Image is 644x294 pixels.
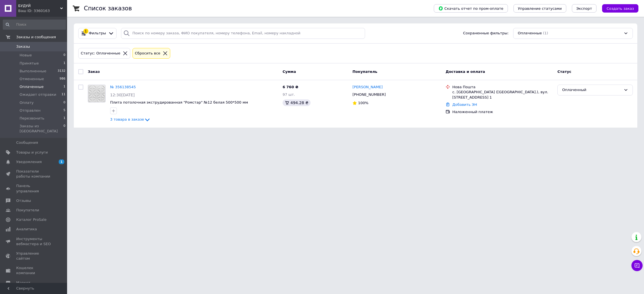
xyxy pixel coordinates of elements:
span: 3132 [58,69,65,74]
span: Фильтры [89,31,106,36]
span: Сохраненные фильтры: [463,31,509,36]
span: Заказы из [GEOGRAPHIC_DATA] [20,124,63,134]
span: Показатели работы компании [16,169,52,179]
span: Ожидает отправки [20,92,56,97]
div: Сбросить все [134,51,162,56]
a: Плита потолочная экструдированная "Ромстар" №12 белая 500*500 мм [110,100,248,104]
button: Скачать отчет по пром-оплате [434,4,508,13]
span: Оплаченные [518,31,542,36]
h1: Список заказов [84,5,132,12]
a: Добавить ЭН [452,102,477,107]
span: Создать заказ [607,6,634,11]
span: 0 [63,53,65,58]
span: Аналитика [16,227,37,232]
span: 5 [63,108,65,113]
span: Заказ [88,69,100,73]
span: Уведомления [16,159,42,164]
span: 1 [63,84,65,89]
span: 11 [61,92,65,97]
button: Создать заказ [602,4,638,13]
span: Новые [20,53,32,58]
span: 97 шт. [283,92,295,97]
span: Скачать отчет по пром-оплате [438,6,503,11]
div: [PHONE_NUMBER] [351,91,387,98]
span: Покупатели [16,208,39,213]
span: Инструменты вебмастера и SEO [16,236,52,247]
span: Сумма [283,69,296,73]
span: 1 [59,159,64,164]
a: 3 товара в заказе [110,117,151,121]
input: Поиск [3,20,66,30]
a: Фото товару [88,85,106,102]
input: Поиск по номеру заказа, ФИО покупателя, номеру телефона, Email, номеру накладной [121,28,365,39]
div: 494.28 ₴ [283,99,311,106]
div: Оплаченный [562,87,621,93]
span: Заказы и сообщения [16,35,56,40]
span: Доставка и оплата [446,69,485,73]
a: № 356138545 [110,85,136,89]
span: 1 [63,116,65,121]
span: Выполненные [20,69,46,74]
span: 0 [63,124,65,134]
span: Принятые [20,61,39,66]
a: Создать заказ [596,6,638,10]
span: Кошелек компании [16,266,52,276]
span: Отправлен [20,108,41,113]
span: Экспорт [576,6,592,11]
span: Оплаченные [20,84,44,89]
span: Маркет [16,280,30,285]
span: 6 760 ₴ [283,85,298,89]
span: 1 [63,61,65,66]
span: Каталог ProSale [16,217,46,222]
span: БУДУЙ [18,3,60,8]
span: 986 [60,77,65,82]
img: Фото товару [88,85,105,102]
div: 1 [83,29,88,34]
span: Заказы [16,44,30,49]
span: Оплату [20,100,34,105]
button: Чат с покупателем [631,260,643,271]
div: Нова Пошта [452,85,553,90]
span: 3 товара в заказе [110,117,144,121]
span: Управление сайтом [16,251,52,261]
span: Управление статусами [518,6,562,11]
div: Ваш ID: 3360163 [18,8,67,13]
div: с. [GEOGRAPHIC_DATA] ([GEOGRAPHIC_DATA].), вул. [STREET_ADDRESS] 1 [452,90,553,100]
span: 0 [63,100,65,105]
span: Панель управления [16,183,52,193]
a: [PERSON_NAME] [352,85,383,90]
span: Покупатель [352,69,377,73]
span: Отзывы [16,198,31,203]
span: Перезвонить [20,116,44,121]
button: Управление статусами [513,4,566,13]
span: 12:30[DATE] [110,93,135,97]
span: (1) [543,31,548,35]
span: Сообщения [16,140,38,145]
span: Товары и услуги [16,150,48,155]
div: Наложенный платеж [452,109,553,114]
span: 100% [358,101,368,105]
div: Статус: Оплаченные [80,51,122,56]
span: Статус [557,69,571,73]
span: Отмененные [20,77,44,82]
button: Экспорт [572,4,596,13]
